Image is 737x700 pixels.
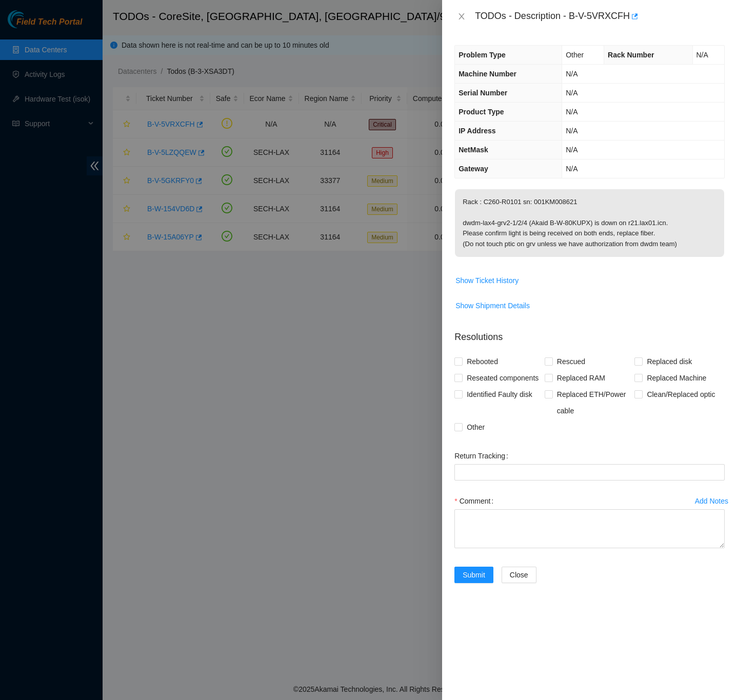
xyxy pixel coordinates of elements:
span: N/A [566,89,577,97]
span: Close [510,569,528,581]
span: N/A [566,127,577,135]
span: Machine Number [459,70,516,78]
span: Replaced disk [643,353,696,370]
span: Identified Faulty disk [463,386,536,403]
span: Clean/Replaced optic [643,386,719,403]
span: close [457,12,466,21]
span: Product Type [459,108,504,116]
span: Replaced RAM [553,370,609,386]
span: Reseated components [463,370,543,386]
span: Other [566,51,584,59]
span: Replaced ETH/Power cable [553,386,635,419]
span: Gateway [459,165,488,173]
span: N/A [566,165,577,173]
p: Rack : C260-R0101 sn: 001KM008621 dwdm-lax4-grv2-1/2/4 (Akaid B-W-80KUPX) is down on r21.lax01.ic... [455,189,724,257]
span: N/A [566,146,577,154]
label: Comment [454,493,497,509]
button: Show Ticket History [455,272,519,289]
span: Rack Number [608,51,654,59]
span: Replaced Machine [643,370,710,386]
button: Show Shipment Details [455,297,530,314]
div: TODOs - Description - B-V-5VRXCFH [475,8,725,25]
div: Add Notes [695,497,728,505]
span: NetMask [459,146,488,154]
span: Show Ticket History [455,275,519,286]
span: Other [463,419,489,435]
button: Add Notes [694,493,729,509]
label: Return Tracking [454,448,512,464]
span: Show Shipment Details [455,300,530,311]
span: Rebooted [463,353,502,370]
p: Resolutions [454,322,725,344]
span: Serial Number [459,89,507,97]
span: Problem Type [459,51,506,59]
span: Submit [463,569,485,581]
span: N/A [566,70,577,78]
button: Close [502,567,536,583]
button: Close [454,12,469,22]
span: N/A [566,108,577,116]
span: N/A [696,51,708,59]
input: Return Tracking [454,464,725,481]
span: Rescued [553,353,589,370]
span: IP Address [459,127,495,135]
textarea: Comment [454,509,725,548]
button: Submit [454,567,493,583]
